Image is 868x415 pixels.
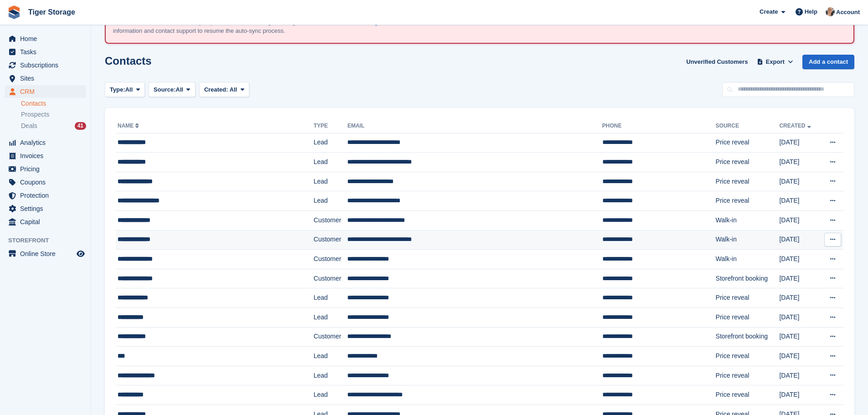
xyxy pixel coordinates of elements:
[5,72,86,85] a: menu
[313,250,347,269] td: Customer
[313,327,347,347] td: Customer
[716,119,780,133] th: Source
[836,8,860,17] span: Account
[20,176,75,189] span: Coupons
[779,308,820,328] td: [DATE]
[716,269,780,288] td: Storefront booking
[313,119,347,133] th: Type
[5,85,86,98] a: menu
[75,248,86,259] a: Preview store
[313,385,347,405] td: Lead
[755,55,795,70] button: Export
[20,247,75,260] span: Online Store
[5,202,86,215] a: menu
[802,55,854,70] a: Add a contact
[176,85,184,94] span: All
[779,250,820,269] td: [DATE]
[716,288,780,308] td: Price reveal
[313,230,347,250] td: Customer
[8,236,91,245] span: Storefront
[20,215,75,228] span: Capital
[5,189,86,202] a: menu
[5,163,86,175] a: menu
[199,82,249,97] button: Created: All
[602,119,716,133] th: Phone
[5,136,86,149] a: menu
[230,86,237,93] span: All
[20,72,75,85] span: Sites
[716,230,780,250] td: Walk-in
[5,247,86,260] a: menu
[20,85,75,98] span: CRM
[5,32,86,45] a: menu
[20,189,75,202] span: Protection
[716,250,780,269] td: Walk-in
[105,55,152,67] h1: Contacts
[805,7,817,16] span: Help
[683,55,751,70] a: Unverified Customers
[313,366,347,385] td: Lead
[21,99,86,108] a: Contacts
[779,366,820,385] td: [DATE]
[716,347,780,366] td: Price reveal
[779,347,820,366] td: [DATE]
[313,347,347,366] td: Lead
[313,172,347,191] td: Lead
[779,288,820,308] td: [DATE]
[779,269,820,288] td: [DATE]
[779,133,820,153] td: [DATE]
[20,59,75,72] span: Subscriptions
[21,121,86,131] a: Deals 41
[20,163,75,175] span: Pricing
[113,18,432,36] p: An error occurred with the auto-sync process for the site: Tiger Storage . Please review the for ...
[716,366,780,385] td: Price reveal
[779,327,820,347] td: [DATE]
[716,191,780,211] td: Price reveal
[5,149,86,162] a: menu
[20,149,75,162] span: Invoices
[351,19,396,26] a: knowledge base
[20,202,75,215] span: Settings
[779,385,820,405] td: [DATE]
[716,308,780,328] td: Price reveal
[21,110,86,119] a: Prospects
[716,172,780,191] td: Price reveal
[20,136,75,149] span: Analytics
[716,327,780,347] td: Storefront booking
[779,191,820,211] td: [DATE]
[7,5,21,19] img: stora-icon-8386f47178a22dfd0bd8f6a31ec36ba5ce8667c1dd55bd0f319d3a0aa187defe.svg
[75,122,86,130] div: 41
[313,269,347,288] td: Customer
[313,191,347,211] td: Lead
[21,122,37,130] span: Deals
[779,230,820,250] td: [DATE]
[716,153,780,172] td: Price reveal
[20,32,75,45] span: Home
[110,85,125,94] span: Type:
[716,385,780,405] td: Price reveal
[154,85,175,94] span: Source:
[766,57,785,67] span: Export
[779,211,820,231] td: [DATE]
[5,46,86,58] a: menu
[779,123,812,129] a: Created
[125,85,133,94] span: All
[313,133,347,153] td: Lead
[204,86,228,93] span: Created:
[313,211,347,231] td: Customer
[5,176,86,189] a: menu
[313,288,347,308] td: Lead
[21,110,49,119] span: Prospects
[716,211,780,231] td: Walk-in
[118,123,141,129] a: Name
[347,119,602,133] th: Email
[5,215,86,228] a: menu
[105,82,145,97] button: Type: All
[149,82,195,97] button: Source: All
[5,59,86,72] a: menu
[313,153,347,172] td: Lead
[760,7,778,16] span: Create
[826,7,835,16] img: Becky Martin
[716,133,780,153] td: Price reveal
[779,153,820,172] td: [DATE]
